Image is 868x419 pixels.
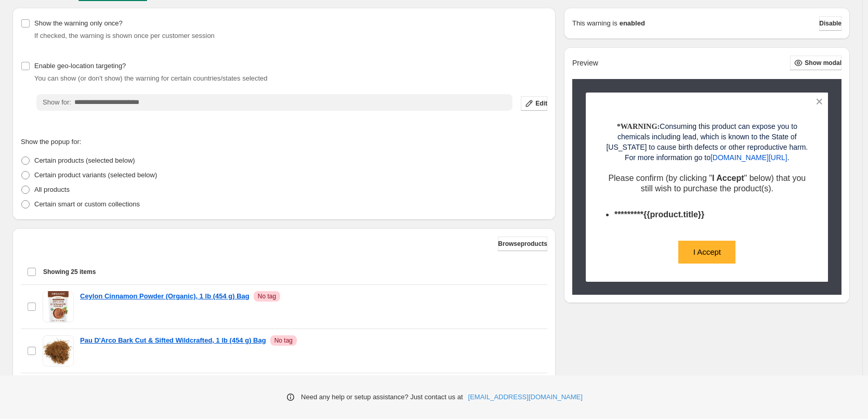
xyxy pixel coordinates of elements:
span: *WARNING: [617,122,660,130]
button: I Accept [678,241,735,264]
strong: I Accept [712,174,744,182]
a: [EMAIL_ADDRESS][DOMAIN_NAME] [468,392,583,402]
span: Consuming this product can expose you to chemicals including lead, which is known to the State of... [606,122,808,162]
strong: enabled [620,18,645,29]
p: All products [34,185,70,195]
strong: {{product.title}} [643,210,704,219]
span: Showing 25 items [43,268,96,276]
span: Browse products [498,240,547,248]
span: Disable [819,19,841,28]
span: Show the warning only once? [34,19,123,27]
button: Edit [521,96,547,111]
p: This warning is [572,18,617,29]
span: You can show (or don't show) the warning for certain countries/states selected [34,74,268,82]
span: Enable geo-location targeting? [34,62,126,70]
p: Certain smart or custom collections [34,199,140,209]
span: Edit [535,99,547,108]
span: If checked, the warning is shown once per customer session [34,32,215,40]
a: [DOMAIN_NAME][URL] [711,153,787,162]
span: . [787,153,790,162]
span: Show modal [805,59,841,67]
a: Ceylon Cinnamon Powder (Organic), 1 lb (454 g) Bag [80,291,249,302]
span: No tag [274,336,293,345]
span: Show the popup for: [21,138,81,146]
span: Please confirm (by clicking " " below) that you still wish to purchase the product(s). [608,174,806,193]
span: Certain product variants (selected below) [34,171,157,179]
a: Pau D'Arco Bark Cut & Sifted Wildcrafted, 1 lb (454 g) Bag [80,335,266,346]
button: Show modal [790,56,841,70]
button: Browseproducts [498,237,547,251]
span: Show for: [43,98,71,106]
button: Disable [819,16,841,31]
img: Pau D'Arco Bark Cut & Sifted Wildcrafted, 1 lb (454 g) Bag [43,335,74,366]
h2: Preview [572,59,598,68]
span: Certain products (selected below) [34,156,135,164]
span: No tag [258,292,276,300]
